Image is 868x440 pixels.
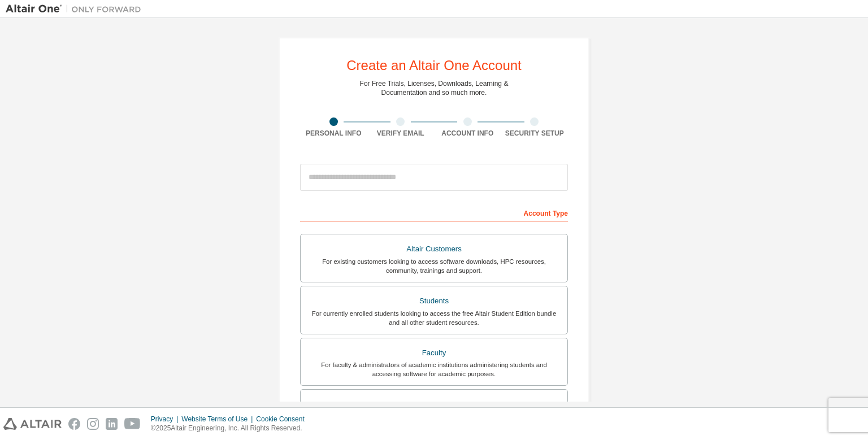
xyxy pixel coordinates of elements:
div: Security Setup [501,129,568,138]
div: For existing customers looking to access software downloads, HPC resources, community, trainings ... [307,257,561,275]
div: Account Info [434,129,501,138]
img: linkedin.svg [106,418,118,430]
div: Faculty [307,345,561,361]
div: Create an Altair One Account [346,59,522,72]
img: instagram.svg [87,418,99,430]
img: altair_logo.svg [3,418,62,430]
div: Personal Info [300,129,367,138]
div: Account Type [300,203,568,221]
div: For Free Trials, Licenses, Downloads, Learning & Documentation and so much more. [360,79,509,97]
div: Website Terms of Use [181,415,256,424]
div: Cookie Consent [256,415,311,424]
div: For currently enrolled students looking to access the free Altair Student Edition bundle and all ... [307,309,561,327]
div: Altair Customers [307,241,561,257]
img: Altair One [6,3,147,15]
img: facebook.svg [68,418,80,430]
div: For faculty & administrators of academic institutions administering students and accessing softwa... [307,360,561,378]
div: Everyone else [307,397,561,412]
img: youtube.svg [124,418,141,430]
div: Verify Email [367,129,435,138]
div: Privacy [151,415,181,424]
p: © 2025 Altair Engineering, Inc. All Rights Reserved. [151,424,311,433]
div: Students [307,293,561,309]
